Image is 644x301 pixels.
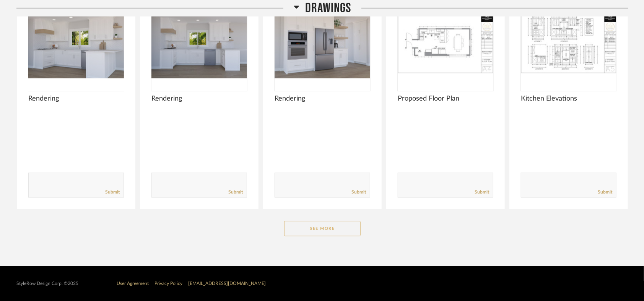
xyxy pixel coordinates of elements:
[398,94,493,103] span: Proposed Floor Plan
[475,189,489,195] a: Submit
[117,281,149,286] a: User Agreement
[151,94,247,103] span: Rendering
[188,281,266,286] a: [EMAIL_ADDRESS][DOMAIN_NAME]
[351,189,366,195] a: Submit
[228,189,243,195] a: Submit
[521,94,616,103] span: Kitchen Elevations
[16,281,78,287] div: StyleRow Design Corp. ©2025
[275,94,370,103] span: Rendering
[154,281,182,286] a: Privacy Policy
[284,221,361,236] button: See More
[105,189,120,195] a: Submit
[598,189,612,195] a: Submit
[28,94,124,103] span: Rendering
